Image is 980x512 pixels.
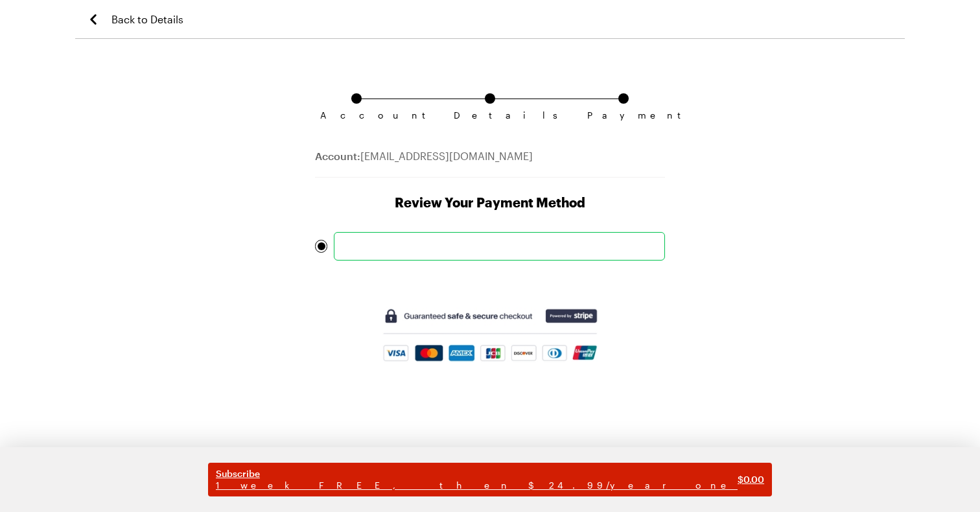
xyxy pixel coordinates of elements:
[208,463,772,496] button: Subscribe1 week FREE, then $24.99/year one$0.00
[315,193,665,211] h1: Review Your Payment Method
[216,468,738,480] span: Subscribe
[341,239,658,254] iframe: Secure card payment input frame
[320,110,393,121] span: Account
[738,473,764,486] span: $ 0.00
[315,148,665,178] div: [EMAIL_ADDRESS][DOMAIN_NAME]
[382,307,599,363] img: Guaranteed safe and secure checkout powered by Stripe
[315,93,665,110] ol: Subscription checkout form navigation
[315,150,360,162] span: Account:
[111,12,183,27] span: Back to Details
[216,480,738,491] span: 1 week FREE, then $24.99/year one
[454,110,526,121] span: Details
[587,110,660,121] span: Payment
[485,93,495,110] a: Details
